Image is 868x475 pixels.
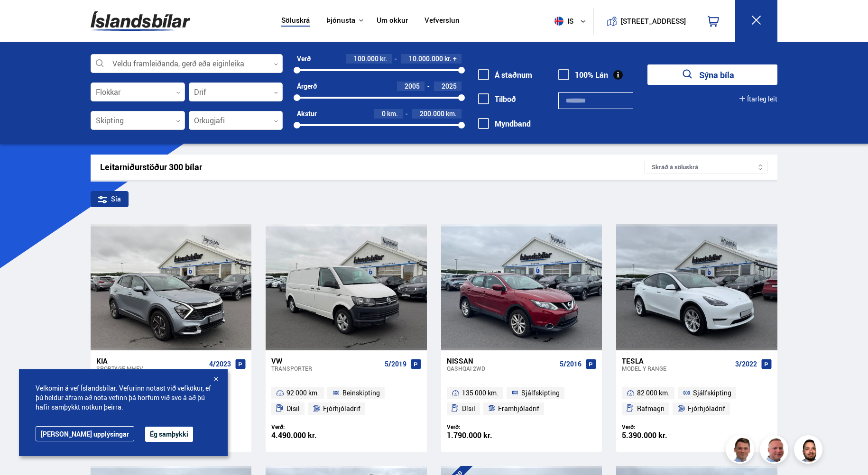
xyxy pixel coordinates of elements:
span: 10.000.000 [409,54,443,63]
div: Sportage MHEV [96,365,205,372]
span: Fjórhjóladrif [688,403,725,414]
a: Kia Sportage MHEV 4/2023 94 000 km. Sjálfskipting Bensín Hybrid Fjórhjóladrif Verð: 4.790.000 kr. [91,350,251,452]
img: FbJEzSuNWCJXmdc-.webp [727,437,756,465]
span: Sjálfskipting [693,387,731,399]
span: 92 000 km. [286,387,319,399]
div: Sía [91,191,129,207]
div: Akstur [297,110,317,118]
span: Sjálfskipting [521,387,560,399]
div: Nissan [447,356,556,365]
span: 100.000 [354,54,379,63]
div: Model Y RANGE [622,365,731,372]
div: Verð: [271,423,346,430]
span: kr. [380,55,387,63]
button: Ítarleg leit [739,95,777,103]
a: Nissan Qashqai 2WD 5/2016 135 000 km. Sjálfskipting Dísil Framhjóladrif Verð: 1.790.000 kr. [441,350,602,452]
span: 82 000 km. [637,387,670,399]
div: Skráð á söluskrá [644,161,768,174]
span: Dísil [462,403,475,414]
button: Ég samþykki [145,427,193,442]
label: 100% Lán [558,71,608,79]
div: Árgerð [297,82,317,90]
span: km. [446,110,457,118]
span: Rafmagn [637,403,665,414]
a: [STREET_ADDRESS] [599,8,691,35]
span: Fjórhjóladrif [323,403,360,414]
div: Leitarniðurstöður 300 bílar [100,162,644,172]
div: Verð: [622,423,697,430]
span: 5/2019 [385,360,406,368]
a: [PERSON_NAME] upplýsingar [36,426,134,441]
span: + [453,55,457,63]
button: Þjónusta [326,16,355,25]
div: Transporter [271,365,380,372]
a: Vefverslun [425,16,460,26]
div: Tesla [622,356,731,365]
label: Myndband [478,119,531,128]
a: Um okkur [377,16,408,26]
span: Beinskipting [342,387,380,399]
span: Framhjóladrif [498,403,539,414]
div: Verð: [447,423,522,430]
div: Verð [297,55,311,63]
div: 4.490.000 kr. [271,431,346,439]
button: is [551,7,593,35]
span: 135 000 km. [462,387,499,399]
span: 2025 [442,82,457,91]
a: Tesla Model Y RANGE 3/2022 82 000 km. Sjálfskipting Rafmagn Fjórhjóladrif Verð: 5.390.000 kr. [616,350,777,452]
button: Sýna bíla [647,64,777,85]
label: Á staðnum [478,71,532,79]
span: 200.000 [420,109,444,118]
span: 0 [382,109,386,118]
div: Kia [96,356,205,365]
span: 3/2022 [735,360,757,368]
span: Velkomin á vef Íslandsbílar. Vefurinn notast við vefkökur, ef þú heldur áfram að nota vefinn þá h... [36,384,211,412]
img: nhp88E3Fdnt1Opn2.png [795,437,824,465]
label: Tilboð [478,95,516,103]
span: kr. [444,55,452,63]
a: Söluskrá [281,16,310,26]
span: 4/2023 [209,360,231,368]
div: VW [271,356,380,365]
span: 2005 [405,82,420,91]
img: svg+xml;base64,PHN2ZyB4bWxucz0iaHR0cDovL3d3dy53My5vcmcvMjAwMC9zdmciIHdpZHRoPSI1MTIiIGhlaWdodD0iNT... [554,17,563,26]
button: [STREET_ADDRESS] [624,17,682,25]
span: 5/2016 [560,360,582,368]
img: siFngHWaQ9KaOqBr.png [761,437,790,465]
div: 5.390.000 kr. [622,431,697,439]
span: is [551,17,574,26]
img: G0Ugv5HjCgRt.svg [91,6,190,37]
div: 1.790.000 kr. [447,431,522,439]
span: km. [387,110,398,118]
a: VW Transporter 5/2019 92 000 km. Beinskipting Dísil Fjórhjóladrif Verð: 4.490.000 kr. [266,350,426,452]
span: Dísil [286,403,300,414]
div: Qashqai 2WD [447,365,556,372]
